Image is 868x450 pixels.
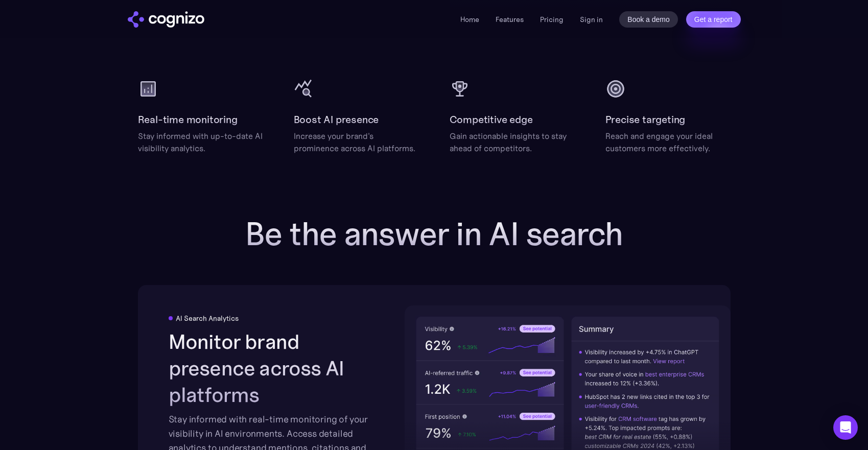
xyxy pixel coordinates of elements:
a: Get a report [686,11,741,28]
img: cup icon [450,79,470,99]
h2: Precise targeting [605,111,686,128]
a: Pricing [540,15,564,24]
h2: Competitive edge [450,111,533,128]
div: Reach and engage your ideal customers more effectively. [605,130,731,154]
a: Features [496,15,524,24]
a: Book a demo [619,11,678,28]
a: Home [460,15,479,24]
div: AI Search Analytics [176,314,239,322]
img: target icon [605,79,626,99]
a: Sign in [580,13,603,26]
div: Open Intercom Messenger [833,415,858,440]
a: home [128,11,204,28]
div: Increase your brand's prominence across AI platforms. [294,130,419,154]
img: analytics icon [138,79,158,99]
h2: Boost AI presence [294,111,379,128]
h2: Real-time monitoring [138,111,238,128]
h2: Be the answer in AI search [230,216,639,252]
img: query stats icon [294,79,314,99]
div: Gain actionable insights to stay ahead of competitors. [450,130,575,154]
div: Stay informed with up-to-date AI visibility analytics. [138,130,263,154]
h2: Monitor brand presence across AI platforms [169,328,387,408]
img: cognizo logo [128,11,204,28]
